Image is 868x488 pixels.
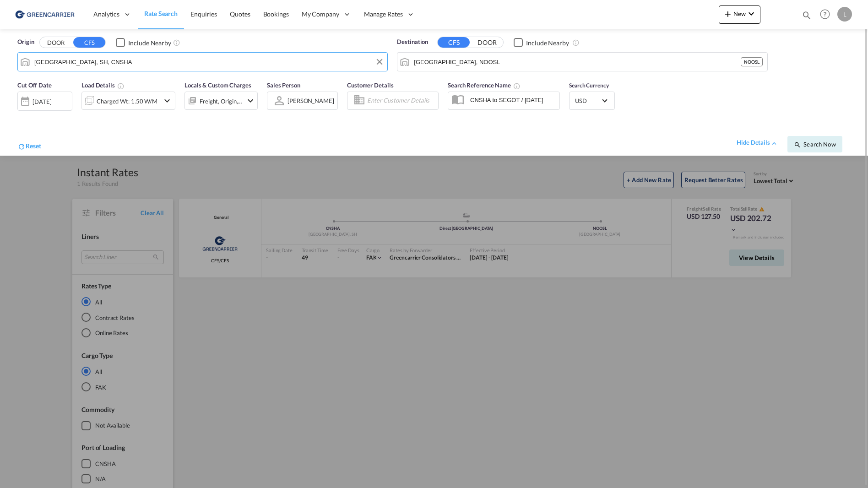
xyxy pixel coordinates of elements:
[719,5,760,24] button: icon-plus 400-fgNewicon-chevron-down
[367,94,435,108] input: Enter Customer Details
[837,7,852,22] div: L
[26,142,41,150] span: Reset
[117,82,125,90] md-icon: Chargeable Weight
[200,95,243,108] div: Freight Origin Destination
[144,10,178,17] span: Rate Search
[514,38,569,47] md-checkbox: Checkbox No Ink
[414,55,741,69] input: Search by Port
[18,53,387,71] md-input-container: Shanghai, SH, CNSHA
[722,8,733,19] md-icon: icon-plus 400-fg
[448,81,521,89] span: Search Reference Name
[230,10,250,18] span: Quotes
[364,10,403,19] span: Manage Rates
[162,95,173,106] md-icon: icon-chevron-down
[128,38,171,48] div: Include Nearby
[34,55,383,69] input: Search by Port
[17,109,24,122] md-datepicker: Select
[287,94,335,107] md-select: Sales Person: Lars Koren
[263,10,289,18] span: Bookings
[722,10,757,17] span: New
[184,92,258,110] div: Freight Origin Destinationicon-chevron-down
[17,92,72,111] div: [DATE]
[746,8,757,19] md-icon: icon-chevron-down
[802,10,812,24] div: icon-magnify
[81,81,125,89] span: Load Details
[770,139,778,147] md-icon: icon-chevron-up
[794,141,835,148] span: icon-magnifySearch Now
[17,81,52,89] span: Cut Off Date
[17,38,34,47] span: Origin
[397,53,767,71] md-input-container: Oslo, NOOSL
[288,97,334,104] div: [PERSON_NAME]
[17,141,41,152] div: icon-refreshReset
[184,81,251,89] span: Locals & Custom Charges
[73,37,105,48] button: CFS
[347,81,393,89] span: Customer Details
[245,95,256,106] md-icon: icon-chevron-down
[81,92,175,110] div: Charged Wt: 1.50 W/Micon-chevron-down
[438,37,470,48] button: CFS
[97,95,157,108] div: Charged Wt: 1.50 W/M
[787,136,842,152] button: icon-magnifySearch Now
[267,81,300,89] span: Sales Person
[471,38,503,48] button: DOOR
[737,138,778,147] div: hide detailsicon-chevron-up
[397,38,428,47] span: Destination
[190,10,217,18] span: Enquiries
[574,94,610,107] md-select: Select Currency: $ USDUnited States Dollar
[33,98,51,106] div: [DATE]
[93,10,119,19] span: Analytics
[569,82,609,89] span: Search Currency
[173,39,180,46] md-icon: Unchecked: Ignores neighbouring ports when fetching rates.Checked : Includes neighbouring ports w...
[572,39,580,46] md-icon: Unchecked: Ignores neighbouring ports when fetching rates.Checked : Includes neighbouring ports w...
[817,6,833,22] span: Help
[794,141,801,148] md-icon: icon-magnify
[802,10,812,20] md-icon: icon-magnify
[741,57,763,66] div: NOOSL
[526,38,569,48] div: Include Nearby
[302,10,339,19] span: My Company
[116,38,171,47] md-checkbox: Checkbox No Ink
[575,97,601,105] span: USD
[373,55,386,69] button: Clear Input
[40,38,72,48] button: DOOR
[513,82,521,90] md-icon: Your search will be saved by the below given name
[14,4,76,25] img: e39c37208afe11efa9cb1d7a6ea7d6f5.png
[817,6,837,23] div: Help
[466,93,559,107] input: Search Reference Name
[17,142,26,151] md-icon: icon-refresh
